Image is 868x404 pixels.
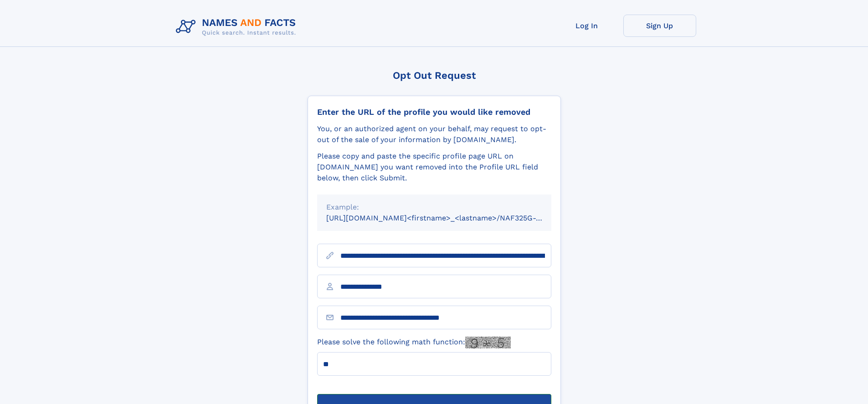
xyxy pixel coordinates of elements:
[550,15,623,37] a: Log In
[326,202,542,213] div: Example:
[326,214,569,222] small: [URL][DOMAIN_NAME]<firstname>_<lastname>/NAF325G-xxxxxxxx
[317,107,551,117] div: Enter the URL of the profile you would like removed
[317,123,551,145] div: You, or an authorized agent on your behalf, may request to opt-out of the sale of your informatio...
[317,151,551,184] div: Please copy and paste the specific profile page URL on [DOMAIN_NAME] you want removed into the Pr...
[172,15,303,39] img: Logo Names and Facts
[308,70,561,81] div: Opt Out Request
[317,337,511,348] label: Please solve the following math function:
[623,15,696,37] a: Sign Up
